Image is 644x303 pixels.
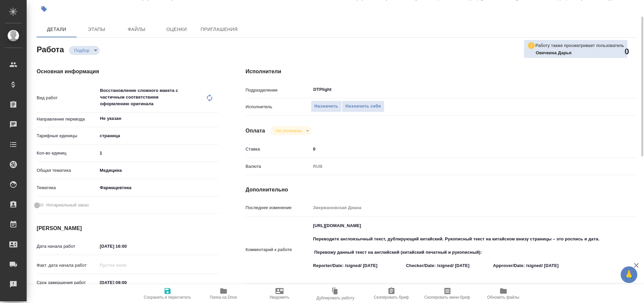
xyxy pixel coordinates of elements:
button: Уведомить [252,284,308,303]
button: Сохранить и пересчитать [140,284,196,303]
div: RUB [311,161,604,172]
input: ✎ Введи что-нибудь [97,278,156,287]
span: Дублировать работу [317,296,354,300]
div: Медицина [97,165,219,176]
button: Назначить себя [342,101,384,112]
p: Факт. дата начала работ [37,262,97,269]
input: ✎ Введи что-нибудь [97,148,219,158]
button: Скопировать бриф [363,284,419,303]
button: Папка на Drive [196,284,252,303]
span: Детали [41,25,73,34]
button: Подбор [72,48,92,53]
p: Кол-во единиц [37,150,97,156]
span: Скопировать бриф [374,295,409,300]
span: Сохранить и пересчитать [144,295,191,300]
p: Овечкина Дарья [536,50,624,56]
button: 🙏 [621,266,637,283]
p: Исполнитель [246,104,311,110]
p: Работу также просматривает пользователь [535,42,624,49]
h4: Исполнители [246,68,637,76]
span: Файлы [121,25,153,34]
button: Обновить файлы [475,284,531,303]
h4: [PERSON_NAME] [37,224,219,232]
button: Open [215,118,217,119]
p: Направление перевода [37,116,97,123]
button: Добавить тэг [37,2,51,16]
p: Валюта [246,163,311,170]
p: Последнее изменение [246,204,311,211]
span: Приглашения [201,25,238,34]
b: Овечкина Дарья [536,50,571,55]
button: Не оплачена [274,128,304,134]
button: Скопировать мини-бриф [419,284,475,303]
span: Назначить [315,103,338,110]
input: Пустое поле [97,260,156,270]
p: Тарифные единицы [37,133,97,139]
input: ✎ Введи что-нибудь [97,241,156,251]
span: Обновить файлы [487,295,519,300]
p: Общая тематика [37,167,97,174]
p: Дата начала работ [37,243,97,250]
input: Пустое поле [311,203,604,212]
p: Срок завершения работ [37,279,97,286]
h4: Основная информация [37,68,219,76]
div: Подбор [271,126,312,135]
textarea: [URL][DOMAIN_NAME] Переводите англоязычный текст, дублирующий китайский. Рукописный текст на кита... [311,220,604,278]
span: Нотариальный заказ [46,202,89,208]
span: Папка на Drive [210,295,237,300]
div: Фармацевтика [97,182,219,193]
input: ✎ Введи что-нибудь [311,144,604,154]
h4: Оплата [246,127,265,135]
button: Дублировать работу [308,284,363,303]
p: Ставка [246,146,311,152]
h4: Дополнительно [246,186,637,194]
span: Уведомить [270,295,290,300]
span: Оценки [161,25,193,34]
h2: Работа [37,43,64,55]
p: Тематика [37,184,97,191]
p: Комментарий к работе [246,246,311,253]
p: Вид работ [37,95,97,101]
span: Назначить себя [345,103,381,110]
p: Подразделение [246,87,311,94]
div: Подбор [69,46,100,55]
span: 🙏 [623,268,635,282]
button: Open [600,89,602,90]
button: Назначить [311,101,342,112]
span: Скопировать мини-бриф [424,295,470,300]
div: страница [97,130,219,142]
span: Этапы [81,25,113,34]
